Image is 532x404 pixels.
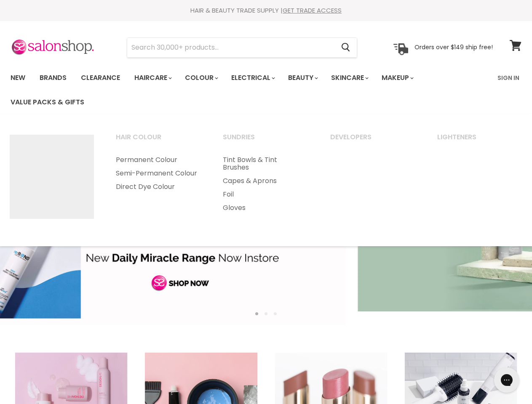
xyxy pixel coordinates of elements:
[212,174,318,188] a: Capes & Aprons
[105,153,211,194] ul: Main menu
[212,153,318,174] a: Tint Bowls & Tint Brushes
[212,201,318,215] a: Gloves
[127,37,357,58] form: Product
[105,167,211,180] a: Semi-Permanent Colour
[325,69,374,87] a: Skincare
[375,69,419,87] a: Makeup
[282,69,323,87] a: Beauty
[490,364,524,396] iframe: Gorgias live chat messenger
[334,38,357,57] button: Search
[212,188,318,201] a: Foil
[492,69,524,87] a: Sign In
[212,153,318,215] ul: Main menu
[33,69,73,87] a: Brands
[105,130,211,151] a: Hair Colour
[179,69,223,87] a: Colour
[127,38,334,57] input: Search
[4,66,492,114] ul: Main menu
[128,69,177,87] a: Haircare
[105,153,211,167] a: Permanent Colour
[4,93,91,111] a: Value Packs & Gifts
[283,6,342,15] a: GET TRADE ACCESS
[212,130,318,151] a: Sundries
[225,69,280,87] a: Electrical
[414,43,493,51] p: Orders over $149 ship free!
[320,130,425,151] a: Developers
[105,180,211,194] a: Direct Dye Colour
[4,69,32,87] a: New
[427,130,532,151] a: Lighteners
[75,69,126,87] a: Clearance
